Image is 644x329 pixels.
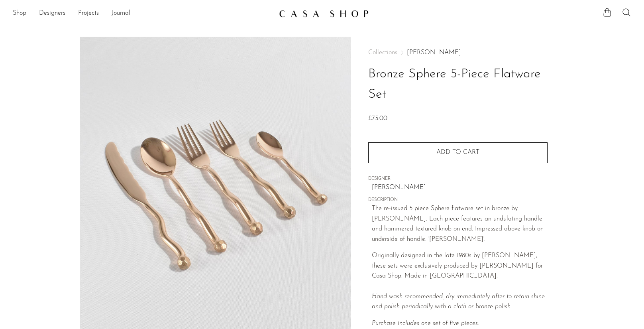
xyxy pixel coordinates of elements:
[372,252,543,279] span: Originally designed in the late 1980s by [PERSON_NAME], these sets were exclusively produced by [...
[372,320,479,327] i: Purchase includes one set of five pieces.
[372,183,548,193] a: [PERSON_NAME]
[13,7,273,20] ul: NEW HEADER MENU
[368,197,548,204] span: DESCRIPTION
[368,175,548,183] span: DESIGNER
[112,8,130,19] a: Journal
[372,294,545,310] em: Hand wash recommended, dry immediately after to retain shine and polish periodically with a cloth...
[368,64,548,105] h1: Bronze Sphere 5-Piece Flatware Set
[368,49,397,56] span: Collections
[368,115,387,122] span: £75.00
[368,49,548,56] nav: Breadcrumbs
[13,7,273,20] nav: Desktop navigation
[39,8,65,19] a: Designers
[368,142,548,163] button: Add to cart
[78,8,99,19] a: Projects
[372,204,548,244] p: The re-issued 5 piece Sphere flatware set in bronze by [PERSON_NAME]. Each piece features an undu...
[436,149,479,156] span: Add to cart
[407,49,461,56] a: [PERSON_NAME]
[13,8,26,19] a: Shop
